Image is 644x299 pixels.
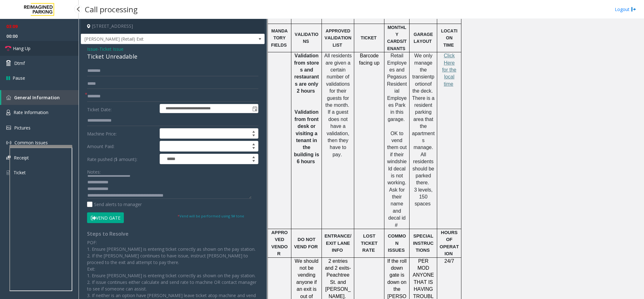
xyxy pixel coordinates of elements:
img: 'icon' [6,110,10,115]
span: Decrease value [249,146,258,151]
span: Dtmf [14,60,25,66]
span: OK to vend them out if their windshield decal is not working. [387,131,407,186]
span: alidation from front desk or visiting a tenant in the building is 6 hours [294,109,319,164]
label: Machine Price: [85,128,158,139]
span: There is a resident parking area that the apartments manage. All residents should be parked there. [412,95,435,186]
label: Amount Paid: [85,141,158,152]
span: Hang Up [13,45,30,52]
span: [PERSON_NAME] (Retail) Exit [81,34,228,44]
img: 'icon' [6,170,10,175]
label: Notes: [87,166,101,175]
span: Retail Employees and Pegasus Residential Employees Park in this garage [387,53,407,122]
span: DO NOT VEND FOR [294,237,318,249]
span: APPROVED VENDOR [271,230,288,256]
span: ENTRANCE/EXIT LANE INFO [325,233,352,253]
small: Vend will be performed using 9# tone [178,214,244,218]
span: Pictures [14,125,30,131]
span: 24/7 [444,258,454,264]
span: V [294,109,298,115]
span: Decrease value [249,159,258,164]
span: VALIDATIONS [295,32,318,44]
span: portion [415,74,434,86]
span: Increase value [249,154,258,159]
a: Logout [615,6,636,13]
span: APPROVED VALIDATION LIST [325,28,352,48]
span: TICKET [361,35,377,40]
span: SPECIAL INSTRUCTIONS [413,233,433,253]
span: Decrease value [249,134,258,139]
span: Ask for their name and decal id # [388,187,405,228]
h4: [STREET_ADDRESS] [81,19,265,34]
a: Click Here for the local time [442,53,456,87]
label: Rate pushed ($ amount): [85,154,158,164]
img: 'icon' [6,95,11,100]
label: Send alerts to manager [87,201,142,208]
img: 'icon' [6,126,11,130]
span: GARAGE LAYOUT [414,32,433,44]
span: HOURS OF OPERATION [440,230,459,256]
span: MONTHLY CARDS/TENANTS [387,25,407,51]
span: Rate Information [14,109,48,115]
span: . [403,117,405,122]
img: 'icon' [6,140,11,145]
span: COMMON ISSUES [388,233,406,253]
button: Vend Gate [87,212,124,223]
span: 3 levels, 150 spaces [414,187,432,207]
label: Ticket Date: [85,104,158,113]
div: Ticket Unreadable [87,52,258,61]
span: Issue [87,46,98,52]
span: LOST TICKET RATE [361,233,377,253]
span: Pause [13,75,25,81]
span: General Information [14,95,60,101]
h4: Steps to Resolve [87,231,258,237]
span: - [98,46,124,52]
img: 'icon' [6,156,11,160]
img: logout [631,6,636,13]
span: Increase value [249,129,258,134]
h3: Call processing [82,2,141,17]
span: Common Issues [14,140,48,146]
span: LOCATION TIME [441,28,457,48]
a: General Information [1,90,79,105]
span: Toggle popup [251,104,258,113]
span: All residents are given a certain number of validations for their guests for the month. If a gues... [324,53,352,157]
span: Barcode facing up [359,53,379,65]
span: Increase value [249,141,258,146]
span: Ticket Issue [99,46,124,52]
span: MANDATORY FIELDS [271,28,288,48]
